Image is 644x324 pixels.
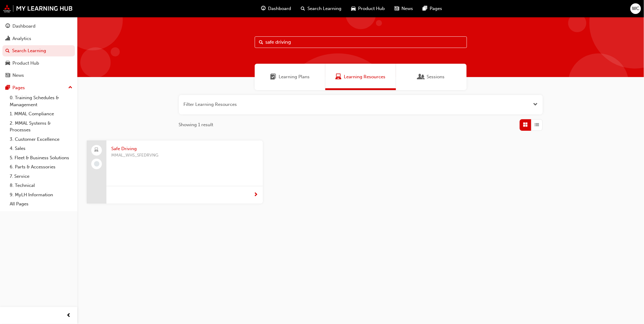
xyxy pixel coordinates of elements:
[268,5,291,12] span: Dashboard
[394,5,399,12] span: news-icon
[7,119,75,135] a: 2. MMAL Systems & Processes
[255,36,467,48] input: Search...
[301,5,305,12] span: search-icon
[344,73,386,80] span: Learning Resources
[423,5,427,12] span: pages-icon
[325,64,396,90] a: Learning ResourcesLearning Resources
[256,2,296,15] a: guage-iconDashboard
[533,101,538,108] button: Open the filter
[5,73,10,78] span: news-icon
[2,70,75,81] a: News
[7,162,75,172] a: 6. Parts & Accessories
[5,48,10,54] span: search-icon
[7,109,75,119] a: 1. MMAL Compliance
[87,140,263,204] a: Safe DrivingMMAL_WHS_SFEDRVNG
[2,21,75,32] a: Dashboard
[7,190,75,200] a: 9. MyLH Information
[7,135,75,144] a: 3. Customer Excellence
[296,2,346,15] a: search-iconSearch Learning
[632,5,639,12] span: WC
[307,5,341,12] span: Search Learning
[270,73,276,80] span: Learning Plans
[7,181,75,190] a: 8. Technical
[535,121,539,128] span: List
[390,2,418,15] a: news-iconNews
[2,19,75,82] button: DashboardAnalyticsSearch LearningProduct HubNews
[2,45,75,56] a: Search Learning
[12,23,35,30] div: Dashboard
[259,39,263,46] span: Search
[630,3,641,14] button: WC
[396,64,467,90] a: SessionsSessions
[279,73,310,80] span: Learning Plans
[7,153,75,163] a: 5. Fleet & Business Solutions
[2,82,75,93] button: Pages
[94,161,99,167] span: learningRecordVerb_NONE-icon
[255,64,325,90] a: Learning PlansLearning Plans
[253,192,258,198] span: next-icon
[95,146,99,154] span: laptop-icon
[418,73,424,80] span: Sessions
[418,2,447,15] a: pages-iconPages
[5,36,10,42] span: chart-icon
[68,84,72,92] span: up-icon
[111,152,258,159] span: MMAL_WHS_SFEDRVNG
[7,93,75,109] a: 0. Training Schedules & Management
[67,312,71,319] span: prev-icon
[7,144,75,153] a: 4. Sales
[5,24,10,29] span: guage-icon
[12,84,25,91] div: Pages
[523,121,528,128] span: Grid
[261,5,266,12] span: guage-icon
[401,5,413,12] span: News
[111,145,258,152] span: Safe Driving
[2,33,75,44] a: Analytics
[358,5,385,12] span: Product Hub
[179,121,213,128] span: Showing 1 result
[3,5,73,12] img: mmal
[5,85,10,91] span: pages-icon
[12,72,24,79] div: News
[5,61,10,66] span: car-icon
[2,58,75,69] a: Product Hub
[336,73,342,80] span: Learning Resources
[351,5,356,12] span: car-icon
[427,73,444,80] span: Sessions
[12,35,31,42] div: Analytics
[430,5,442,12] span: Pages
[12,60,39,67] div: Product Hub
[7,199,75,209] a: All Pages
[7,172,75,181] a: 7. Service
[346,2,390,15] a: car-iconProduct Hub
